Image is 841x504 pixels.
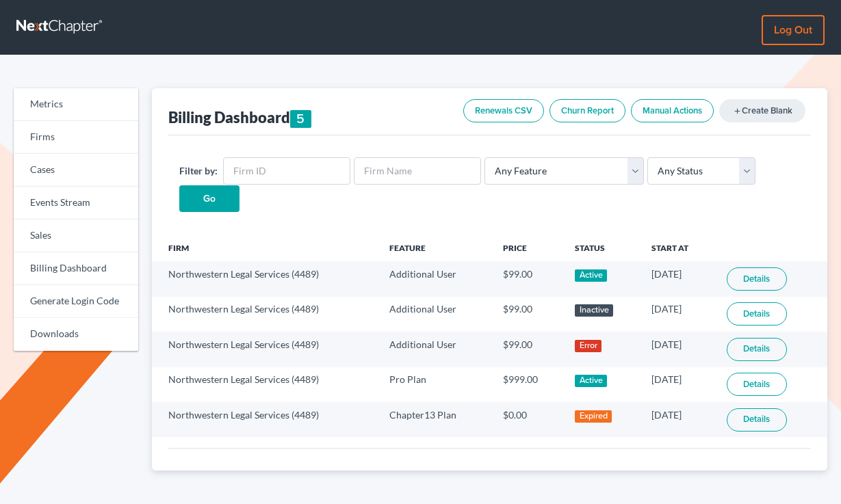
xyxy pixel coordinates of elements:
a: Manual Actions [631,99,714,122]
a: Billing Dashboard [14,252,138,285]
a: Renewals CSV [463,99,544,122]
td: Northwestern Legal Services (4489) [152,297,378,332]
div: Expired [575,410,612,423]
td: Northwestern Legal Services (4489) [152,402,378,437]
div: Active [575,375,607,387]
div: Billing Dashboard [168,107,312,128]
td: $99.00 [492,261,565,296]
div: Inactive [575,304,613,317]
label: Filter by: [179,163,218,178]
a: Downloads [14,318,138,351]
div: 5 [290,110,312,128]
a: Churn Report [549,99,625,122]
div: Error [575,340,601,352]
td: Northwestern Legal Services (4489) [152,261,378,296]
th: Price [492,234,565,261]
a: Details [727,267,787,291]
td: Pro Plan [378,367,492,402]
td: Additional User [378,332,492,367]
th: Firm [152,234,378,261]
td: Additional User [378,261,492,296]
a: Sales [14,220,138,252]
td: [DATE] [641,402,716,437]
a: Metrics [14,88,138,121]
th: Feature [378,234,492,261]
td: [DATE] [641,367,716,402]
td: [DATE] [641,297,716,332]
a: Details [727,373,787,396]
td: $99.00 [492,297,565,332]
a: Log out [762,15,825,45]
a: Details [727,302,787,326]
th: Status [564,234,641,261]
td: Additional User [378,297,492,332]
a: Details [727,408,787,432]
input: Firm ID [223,157,350,185]
td: [DATE] [641,261,716,296]
td: [DATE] [641,332,716,367]
td: $99.00 [492,332,565,367]
td: $999.00 [492,367,565,402]
td: Northwestern Legal Services (4489) [152,367,378,402]
td: Chapter13 Plan [378,402,492,437]
div: Active [575,269,607,282]
a: Generate Login Code [14,285,138,318]
td: Northwestern Legal Services (4489) [152,332,378,367]
input: Go [179,185,240,213]
th: Start At [641,234,716,261]
input: Firm Name [354,157,481,185]
i: add [733,107,742,116]
a: addCreate Blank [719,99,805,122]
a: Firms [14,121,138,154]
a: Events Stream [14,187,138,220]
a: Cases [14,154,138,187]
td: $0.00 [492,402,565,437]
a: Details [727,338,787,361]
